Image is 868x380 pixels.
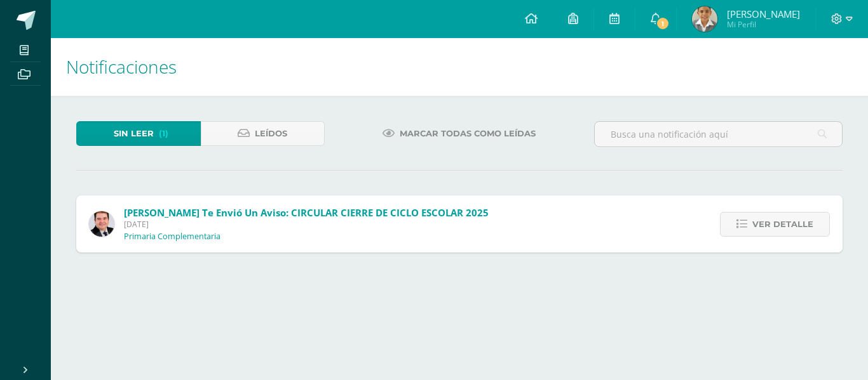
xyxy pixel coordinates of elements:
[656,16,670,30] span: 1
[124,206,489,219] span: [PERSON_NAME] te envió un aviso: CIRCULAR CIERRE DE CICLO ESCOLAR 2025
[400,122,536,145] span: Marcar todas como leídas
[66,55,177,79] span: Notificaciones
[727,8,800,20] span: [PERSON_NAME]
[124,232,220,242] p: Primaria Complementaria
[114,122,154,145] span: Sin leer
[89,211,114,237] img: 57933e79c0f622885edf5cfea874362b.png
[201,121,325,146] a: Leídos
[692,6,717,32] img: d538c66a31d02162dc5cf2d8f75264eb.png
[255,122,287,145] span: Leídos
[752,213,813,236] span: Ver detalle
[367,121,552,146] a: Marcar todas como leídas
[76,121,201,146] a: Sin leer(1)
[159,122,168,145] span: (1)
[124,219,489,230] span: [DATE]
[727,19,800,30] span: Mi Perfil
[595,122,842,147] input: Busca una notificación aquí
